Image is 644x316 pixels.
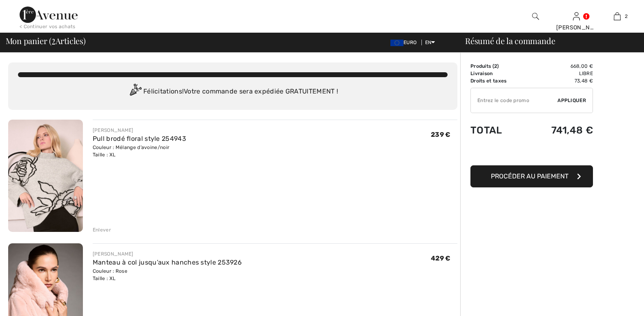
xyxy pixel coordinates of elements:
[470,62,527,70] td: )
[431,254,451,262] span: 429 €
[470,144,593,162] iframe: PayPal
[93,145,169,158] font: Couleur : Mélange d’avoine/noir Taille : XL
[127,84,143,100] img: Congratulation2.svg
[390,40,420,45] span: EURO
[470,63,497,69] font: Produits (
[431,131,451,138] span: 239 €
[51,35,56,45] span: 2
[491,172,568,180] span: Procéder au paiement
[93,127,186,134] div: [PERSON_NAME]
[557,97,586,104] span: Appliquer
[556,23,596,32] div: [PERSON_NAME]
[93,135,186,142] a: Pull brodé floral style 254943
[390,40,403,46] img: Euro
[6,35,51,46] font: Mon panier (
[425,40,432,45] font: EN
[470,165,593,187] button: Procéder au paiement
[93,258,242,266] a: Manteau à col jusqu’aux hanches style 253926
[143,87,338,95] font: Félicitations! Votre commande sera expédiée GRATUITEMENT !
[470,77,527,85] td: Droits et taxes
[470,116,527,144] td: Total
[573,11,580,21] img: Mes infos
[8,120,83,232] img: Pull brodé floral style 254943
[625,13,628,20] span: 2
[527,77,593,85] td: 73,48 €
[527,116,593,144] td: 741,48 €
[470,70,527,77] td: Livraison
[494,63,497,69] span: 2
[93,268,127,281] font: Couleur : Rose Taille : XL
[56,35,86,46] font: Articles)
[471,88,557,113] input: Promo code
[527,62,593,70] td: 668,00 €
[614,11,621,21] img: Mon sac
[573,12,580,20] a: Sign In
[532,11,539,21] img: Rechercher sur le site Web
[93,226,111,234] div: Enlever
[20,7,78,23] img: 1ère Avenue
[20,23,76,30] div: < Continuer vos achats
[527,70,593,77] td: Libre
[455,37,639,45] div: Résumé de la commande
[93,250,242,258] div: [PERSON_NAME]
[597,11,637,21] a: 2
